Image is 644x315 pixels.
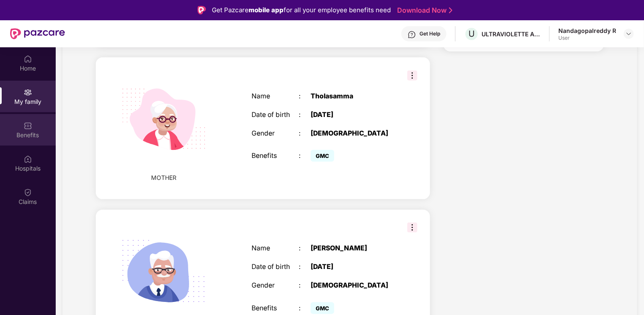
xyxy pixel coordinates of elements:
[311,282,393,290] div: [DEMOGRAPHIC_DATA]
[407,71,417,81] img: svg+xml;base64,PHN2ZyB3aWR0aD0iMzIiIGhlaWdodD0iMzIiIHZpZXdCb3g9IjAgMCAzMiAzMiIgZmlsbD0ibm9uZSIgeG...
[299,263,311,271] div: :
[311,130,393,138] div: [DEMOGRAPHIC_DATA]
[311,302,334,314] span: GMC
[299,282,311,290] div: :
[110,66,217,173] img: svg+xml;base64,PHN2ZyB4bWxucz0iaHR0cDovL3d3dy53My5vcmcvMjAwMC9zdmciIHdpZHRoPSIyMjQiIGhlaWdodD0iMT...
[252,263,299,271] div: Date of birth
[625,30,632,37] img: svg+xml;base64,PHN2ZyBpZD0iRHJvcGRvd24tMzJ4MzIiIHhtbG5zPSJodHRwOi8vd3d3LnczLm9yZy8yMDAwL3N2ZyIgd2...
[482,30,541,38] div: ULTRAVIOLETTE AUTOMOTIVE PRIVATE LIMITED
[397,6,450,15] a: Download Now
[252,111,299,119] div: Date of birth
[299,304,311,312] div: :
[252,304,299,312] div: Benefits
[252,92,299,100] div: Name
[212,5,391,15] div: Get Pazcare for all your employee benefits need
[558,35,616,41] div: User
[299,111,311,119] div: :
[299,92,311,100] div: :
[151,173,176,182] span: MOTHER
[311,244,393,253] div: [PERSON_NAME]
[419,30,440,37] div: Get Help
[407,223,417,233] img: svg+xml;base64,PHN2ZyB3aWR0aD0iMzIiIGhlaWdodD0iMzIiIHZpZXdCb3g9IjAgMCAzMiAzMiIgZmlsbD0ibm9uZSIgeG...
[408,30,416,39] img: svg+xml;base64,PHN2ZyBpZD0iSGVscC0zMngzMiIgeG1sbnM9Imh0dHA6Ly93d3cudzMub3JnLzIwMDAvc3ZnIiB3aWR0aD...
[252,152,299,160] div: Benefits
[311,111,393,119] div: [DATE]
[299,130,311,138] div: :
[311,263,393,271] div: [DATE]
[24,188,32,197] img: svg+xml;base64,PHN2ZyBpZD0iQ2xhaW0iIHhtbG5zPSJodHRwOi8vd3d3LnczLm9yZy8yMDAwL3N2ZyIgd2lkdGg9IjIwIi...
[311,92,393,100] div: Tholasamma
[252,282,299,290] div: Gender
[24,155,32,163] img: svg+xml;base64,PHN2ZyBpZD0iSG9zcGl0YWxzIiB4bWxucz0iaHR0cDovL3d3dy53My5vcmcvMjAwMC9zdmciIHdpZHRoPS...
[449,6,452,15] img: Stroke
[299,152,311,160] div: :
[10,28,65,39] img: New Pazcare Logo
[252,130,299,138] div: Gender
[311,150,334,162] span: GMC
[24,55,32,63] img: svg+xml;base64,PHN2ZyBpZD0iSG9tZSIgeG1sbnM9Imh0dHA6Ly93d3cudzMub3JnLzIwMDAvc3ZnIiB3aWR0aD0iMjAiIG...
[198,6,206,14] img: Logo
[24,88,32,97] img: svg+xml;base64,PHN2ZyB3aWR0aD0iMjAiIGhlaWdodD0iMjAiIHZpZXdCb3g9IjAgMCAyMCAyMCIgZmlsbD0ibm9uZSIgeG...
[249,6,284,14] strong: mobile app
[24,122,32,130] img: svg+xml;base64,PHN2ZyBpZD0iQmVuZWZpdHMiIHhtbG5zPSJodHRwOi8vd3d3LnczLm9yZy8yMDAwL3N2ZyIgd2lkdGg9Ij...
[252,244,299,253] div: Name
[558,27,616,35] div: Nandagopalreddy R
[468,29,475,39] span: U
[299,244,311,253] div: :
